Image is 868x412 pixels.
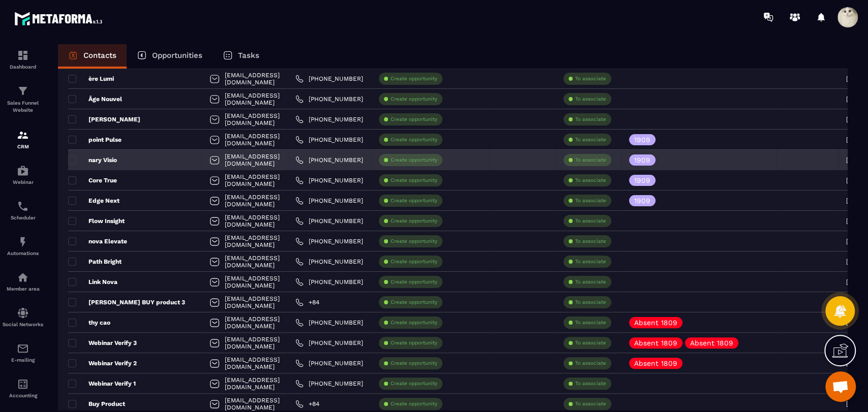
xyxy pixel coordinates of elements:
[58,44,127,69] a: Contacts
[634,136,650,143] p: 1909
[3,193,43,228] a: schedulerschedulerScheduler
[68,237,127,245] p: nova Elevate
[634,156,650,164] p: 1909
[3,77,43,121] a: formationformationSales Funnel Website
[391,75,437,82] p: Create opportunity
[3,322,43,327] p: Social Networks
[575,319,606,326] p: To associate
[295,298,319,306] a: +84
[3,42,43,77] a: formationformationDashboard
[68,197,119,205] p: Edge Next
[391,258,437,265] p: Create opportunity
[391,197,437,204] p: Create opportunity
[17,129,29,141] img: formation
[391,156,437,164] p: Create opportunity
[68,359,137,367] p: Webinar Verify 2
[68,156,117,164] p: nary Visio
[391,116,437,123] p: Create opportunity
[295,197,363,205] a: [PHONE_NUMBER]
[3,250,43,256] p: Automations
[391,136,437,143] p: Create opportunity
[295,75,363,83] a: [PHONE_NUMBER]
[634,177,650,184] p: 1909
[391,177,437,184] p: Create opportunity
[17,236,29,248] img: automations
[17,165,29,177] img: automations
[68,319,110,327] p: thy cao
[295,115,363,123] a: [PHONE_NUMBER]
[68,136,122,144] p: point Pulse
[391,380,437,387] p: Create opportunity
[3,215,43,220] p: Scheduler
[391,96,437,103] p: Create opportunity
[3,264,43,299] a: automationsautomationsMember area
[575,136,606,143] p: To associate
[575,238,606,245] p: To associate
[17,200,29,212] img: scheduler
[17,49,29,61] img: formation
[68,75,114,83] p: ère Lumi
[17,342,29,355] img: email
[68,95,122,103] p: Âge Nouvel
[295,237,363,245] a: [PHONE_NUMBER]
[68,298,185,306] p: [PERSON_NAME] BUY product 3
[295,379,363,388] a: [PHONE_NUMBER]
[3,335,43,370] a: emailemailE-mailing
[575,116,606,123] p: To associate
[634,197,650,204] p: 1909
[68,339,137,347] p: Webinar Verify 3
[295,95,363,103] a: [PHONE_NUMBER]
[575,96,606,103] p: To associate
[68,379,136,388] p: Webinar Verify 1
[295,319,363,327] a: [PHONE_NUMBER]
[68,400,125,408] p: Buy Product
[17,307,29,319] img: social-network
[213,44,270,69] a: Tasks
[575,278,606,286] p: To associate
[68,278,117,286] p: Link Nova
[295,359,363,367] a: [PHONE_NUMBER]
[3,179,43,185] p: Webinar
[391,339,437,346] p: Create opportunity
[575,400,606,407] p: To associate
[127,44,213,69] a: Opportunities
[3,393,43,398] p: Accounting
[295,217,363,225] a: [PHONE_NUMBER]
[575,197,606,204] p: To associate
[68,217,125,225] p: Flow Insight
[575,299,606,306] p: To associate
[14,9,106,28] img: logo
[391,319,437,326] p: Create opportunity
[3,228,43,264] a: automationsautomationsAutomations
[391,400,437,407] p: Create opportunity
[295,400,319,408] a: +84
[391,299,437,306] p: Create opportunity
[295,278,363,286] a: [PHONE_NUMBER]
[83,51,116,60] p: Contacts
[391,217,437,225] p: Create opportunity
[825,371,856,402] div: Mở cuộc trò chuyện
[3,286,43,292] p: Member area
[68,115,140,123] p: [PERSON_NAME]
[391,278,437,286] p: Create opportunity
[575,217,606,225] p: To associate
[391,238,437,245] p: Create opportunity
[3,370,43,406] a: accountantaccountantAccounting
[3,64,43,70] p: Dashboard
[3,357,43,363] p: E-mailing
[575,360,606,367] p: To associate
[391,360,437,367] p: Create opportunity
[17,85,29,97] img: formation
[3,144,43,149] p: CRM
[634,339,677,346] p: Absent 1809
[17,271,29,283] img: automations
[575,177,606,184] p: To associate
[238,51,259,60] p: Tasks
[575,380,606,387] p: To associate
[295,136,363,144] a: [PHONE_NUMBER]
[634,360,677,367] p: Absent 1809
[152,51,202,60] p: Opportunities
[3,100,43,114] p: Sales Funnel Website
[690,339,733,346] p: Absent 1809
[575,156,606,164] p: To associate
